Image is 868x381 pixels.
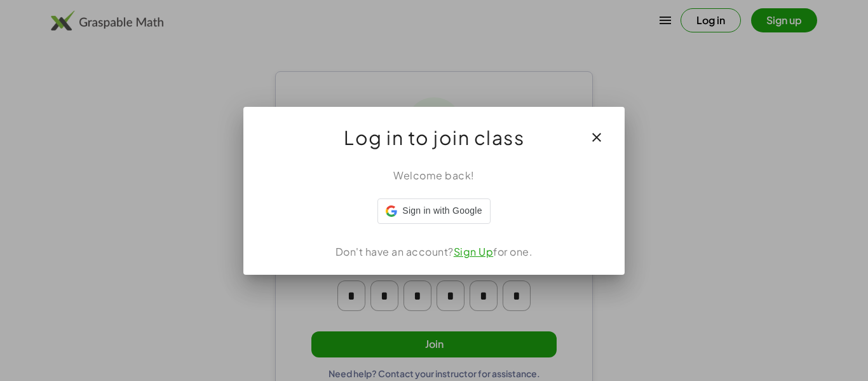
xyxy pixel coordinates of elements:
a: Sign Up [454,245,494,258]
div: Don't have an account? for one. [259,244,609,260]
div: Welcome back! [259,168,609,183]
span: Log in to join class [344,122,524,153]
span: Sign in with Google [402,204,482,218]
div: Sign in with Google [377,198,490,224]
